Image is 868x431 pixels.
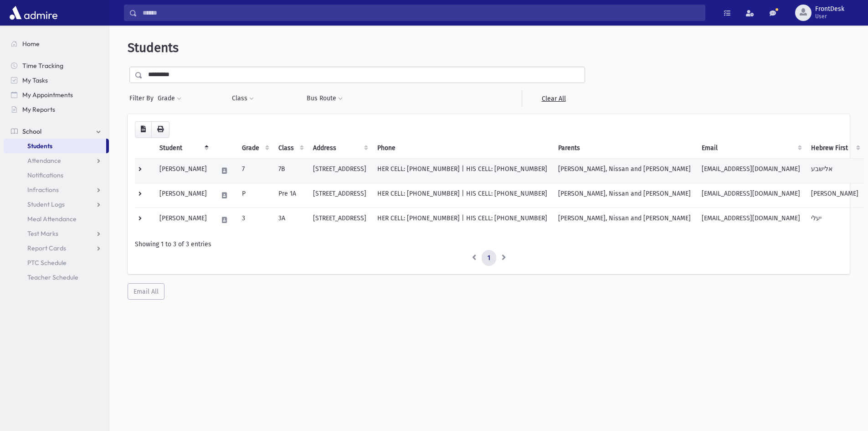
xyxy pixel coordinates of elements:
[273,158,308,183] td: 7B
[22,40,40,48] span: Home
[4,139,106,153] a: Students
[154,158,212,183] td: [PERSON_NAME]
[806,138,864,159] th: Hebrew First: activate to sort column ascending
[4,36,109,51] a: Home
[231,90,254,107] button: Class
[27,215,77,223] span: Meal Attendance
[4,212,109,226] a: Meal Attendance
[27,171,63,179] span: Notifications
[553,183,696,208] td: [PERSON_NAME], Nissan and [PERSON_NAME]
[151,121,169,138] button: Print
[806,208,864,232] td: יעלי
[154,138,212,159] th: Student: activate to sort column descending
[128,40,179,55] span: Students
[273,138,308,159] th: Class: activate to sort column ascending
[806,183,864,208] td: [PERSON_NAME]
[696,158,806,183] td: [EMAIL_ADDRESS][DOMAIN_NAME]
[372,183,553,208] td: HER CELL: [PHONE_NUMBER] | HIS CELL: [PHONE_NUMBER]
[306,90,343,107] button: Bus Route
[4,124,109,139] a: School
[22,127,41,135] span: School
[129,93,157,103] span: Filter By
[553,138,696,159] th: Parents
[27,186,59,194] span: Infractions
[522,90,585,107] a: Clear All
[22,76,48,84] span: My Tasks
[135,239,842,249] div: Showing 1 to 3 of 3 entries
[273,208,308,232] td: 3A
[4,182,109,197] a: Infractions
[7,4,60,22] img: AdmirePro
[22,91,73,99] span: My Appointments
[308,138,372,159] th: Address: activate to sort column ascending
[308,208,372,232] td: [STREET_ADDRESS]
[22,62,63,70] span: Time Tracking
[553,158,696,183] td: [PERSON_NAME], Nissan and [PERSON_NAME]
[128,283,164,300] button: Email All
[27,156,61,165] span: Attendance
[372,208,553,232] td: HER CELL: [PHONE_NUMBER] | HIS CELL: [PHONE_NUMBER]
[4,270,109,285] a: Teacher Schedule
[4,88,109,102] a: My Appointments
[372,138,553,159] th: Phone
[696,208,806,232] td: [EMAIL_ADDRESS][DOMAIN_NAME]
[27,200,65,208] span: Student Logs
[806,158,864,183] td: אלישבע
[27,142,52,150] span: Students
[27,244,66,252] span: Report Cards
[553,208,696,232] td: [PERSON_NAME], Nissan and [PERSON_NAME]
[236,183,273,208] td: P
[273,183,308,208] td: Pre 1A
[27,259,67,267] span: PTC Schedule
[815,5,844,13] span: FrontDesk
[236,208,273,232] td: 3
[4,241,109,255] a: Report Cards
[135,121,152,138] button: CSV
[27,273,78,281] span: Teacher Schedule
[236,138,273,159] th: Grade: activate to sort column ascending
[4,255,109,270] a: PTC Schedule
[4,197,109,212] a: Student Logs
[154,183,212,208] td: [PERSON_NAME]
[27,229,58,238] span: Test Marks
[308,158,372,183] td: [STREET_ADDRESS]
[482,250,496,266] a: 1
[22,105,55,114] span: My Reports
[157,90,182,107] button: Grade
[236,158,273,183] td: 7
[4,58,109,73] a: Time Tracking
[4,73,109,88] a: My Tasks
[815,13,844,20] span: User
[4,153,109,168] a: Attendance
[4,168,109,182] a: Notifications
[137,5,705,21] input: Search
[696,183,806,208] td: [EMAIL_ADDRESS][DOMAIN_NAME]
[154,208,212,232] td: [PERSON_NAME]
[696,138,806,159] th: Email: activate to sort column ascending
[308,183,372,208] td: [STREET_ADDRESS]
[4,226,109,241] a: Test Marks
[4,102,109,117] a: My Reports
[372,158,553,183] td: HER CELL: [PHONE_NUMBER] | HIS CELL: [PHONE_NUMBER]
